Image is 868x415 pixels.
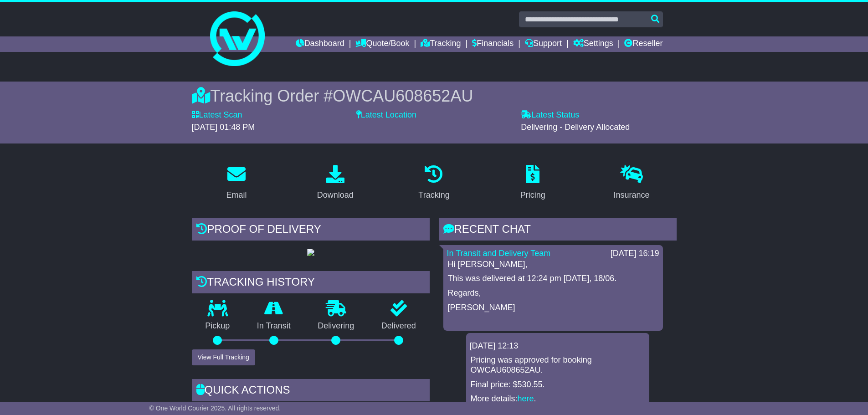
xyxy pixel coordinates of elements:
[514,162,551,205] a: Pricing
[525,36,562,52] a: Support
[412,162,455,205] a: Tracking
[520,189,545,201] div: Pricing
[226,189,247,201] div: Email
[243,321,304,331] p: In Transit
[192,123,255,132] span: [DATE] 01:48 PM
[192,379,430,404] div: Quick Actions
[439,218,677,243] div: RECENT CHAT
[624,36,663,52] a: Reseller
[471,355,645,375] p: Pricing was approved for booking OWCAU608652AU.
[448,260,658,270] p: Hi [PERSON_NAME],
[418,189,449,201] div: Tracking
[448,288,658,298] p: Regards,
[192,218,430,243] div: Proof of Delivery
[470,341,646,351] div: [DATE] 12:13
[192,349,255,365] button: View Full Tracking
[614,189,650,201] div: Insurance
[421,36,461,52] a: Tracking
[192,271,430,296] div: Tracking history
[611,249,659,259] div: [DATE] 16:19
[448,303,658,313] p: [PERSON_NAME]
[573,36,613,52] a: Settings
[192,110,242,120] label: Latest Scan
[368,321,430,331] p: Delivered
[296,36,344,52] a: Dashboard
[448,274,658,284] p: This was delivered at 12:24 pm [DATE], 18/06.
[192,86,677,106] div: Tracking Order #
[356,110,416,120] label: Latest Location
[355,36,409,52] a: Quote/Book
[307,249,314,256] img: GetPodImage
[471,380,645,390] p: Final price: $530.55.
[311,162,360,205] a: Download
[608,162,656,205] a: Insurance
[192,321,244,331] p: Pickup
[149,405,281,412] span: © One World Courier 2025. All rights reserved.
[447,249,551,258] a: In Transit and Delivery Team
[472,36,514,52] a: Financials
[304,321,368,331] p: Delivering
[521,110,579,120] label: Latest Status
[471,394,645,404] p: More details: .
[521,123,630,132] span: Delivering - Delivery Allocated
[333,87,473,105] span: OWCAU608652AU
[220,162,252,205] a: Email
[317,189,354,201] div: Download
[518,394,534,403] a: here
